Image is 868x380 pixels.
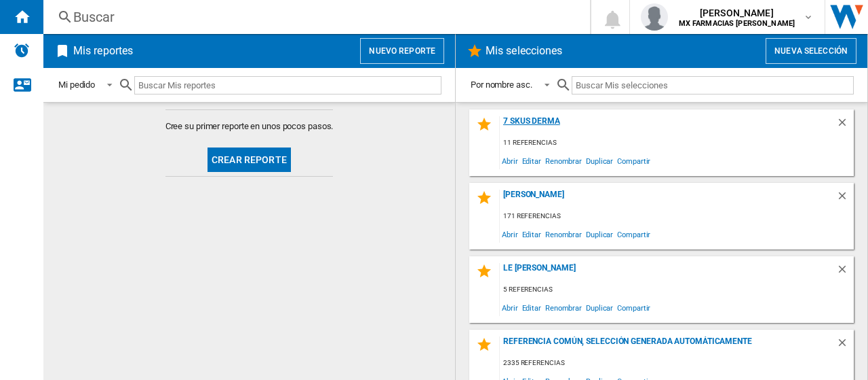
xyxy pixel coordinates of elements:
[572,76,854,94] input: Buscar Mis selecciones
[836,336,854,355] div: Borrar
[14,42,30,58] img: alerts-logo.svg
[500,298,520,317] span: Abrir
[471,80,532,90] div: Por nombre asc.
[500,263,836,281] div: Le [PERSON_NAME]
[134,76,441,94] input: Buscar Mis reportes
[615,225,652,243] span: Compartir
[543,298,584,317] span: Renombrar
[500,336,836,355] div: Referencia común, selección generada automáticamente
[500,355,854,372] div: 2335 referencias
[500,152,520,170] span: Abrir
[679,19,795,28] b: MX FARMACIAS [PERSON_NAME]
[520,225,543,243] span: Editar
[836,190,854,208] div: Borrar
[766,38,856,64] button: Nueva selección
[483,38,566,64] h2: Mis selecciones
[543,225,584,243] span: Renombrar
[165,120,334,133] span: Cree su primer reporte en unos pocos pasos.
[615,152,652,170] span: Compartir
[500,225,520,243] span: Abrir
[500,190,836,208] div: [PERSON_NAME]
[836,263,854,281] div: Borrar
[360,38,444,64] button: Nuevo reporte
[679,6,795,20] span: [PERSON_NAME]
[520,298,543,317] span: Editar
[584,225,615,243] span: Duplicar
[71,38,136,64] h2: Mis reportes
[641,3,668,31] img: profile.jpg
[615,298,652,317] span: Compartir
[543,152,584,170] span: Renombrar
[500,281,854,298] div: 5 referencias
[500,135,854,152] div: 11 referencias
[58,80,95,90] div: Mi pedido
[208,148,291,172] button: Crear reporte
[836,116,854,135] div: Borrar
[584,298,615,317] span: Duplicar
[73,7,555,27] div: Buscar
[500,208,854,225] div: 171 referencias
[520,152,543,170] span: Editar
[500,116,836,135] div: 7 SKUS DERMA
[584,152,615,170] span: Duplicar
